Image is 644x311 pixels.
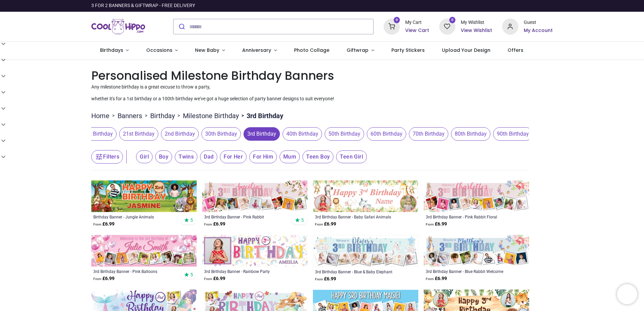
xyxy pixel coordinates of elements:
sup: 0 [449,17,456,23]
h1: Personalised Milestone Birthday Banners [91,67,553,84]
img: Personalised Happy 3rd Birthday Banner - Pink Rabbit Floral Welcome - Custom Name & 9 Photo [424,180,529,212]
a: 3rd Birthday Banner - Pink Rabbit [204,214,285,219]
a: Giftwrap [338,42,383,59]
button: 90th Birthday [490,127,533,141]
a: Birthdays [91,42,137,59]
a: 0 [439,24,455,29]
img: Personalised Happy 3rd Birthday Banner - Rainbow Party - Custom Name & 1 Photo Upload [202,235,308,267]
img: Personalised Happy Birthday Banner - Jungle Animals - Custom Age, Name & 2 Photo Upload [91,180,197,212]
a: New Baby [187,42,234,59]
img: Personalised Happy 3rd Birthday Banner - Pink Rabbit - Custom Name & 9 Photo Upload [202,180,308,212]
span: 21st Birthday [119,127,158,141]
a: 3rd Birthday Banner - Blue Rabbit Welcome [426,269,507,274]
strong: £ 6.99 [426,275,447,282]
button: 2nd Birthday [158,127,199,141]
span: Twins [175,150,197,163]
img: Personalised Happy 3rd Birthday Banner - Blue & Baby Elephant - Custom Name & 9 Photo Upload [313,235,418,267]
strong: £ 6.99 [204,221,225,228]
a: 3rd Birthday Banner - Rainbow Party [204,269,285,274]
p: whether it's for a 1st birthday or a 100th birthday we've got a huge selection of party banner de... [91,96,553,102]
span: For Her [220,150,247,163]
span: Boy [155,150,172,163]
sup: 0 [394,17,400,23]
div: Guest [524,19,553,26]
a: Milestone Birthday [183,111,239,120]
span: 60th Birthday [367,127,406,141]
span: From [426,277,434,281]
a: Home [91,111,109,120]
span: 40th Birthday [283,127,322,141]
strong: £ 6.99 [315,276,336,282]
span: > [239,112,247,119]
button: 21st Birthday [117,127,158,141]
li: 3rd Birthday [239,111,283,120]
span: 5 [190,272,193,278]
a: Birthday [150,111,175,120]
span: Giftwrap [347,47,368,54]
span: 5 [190,217,193,223]
span: 70th Birthday [409,127,448,141]
span: 2nd Birthday [161,127,199,141]
div: 3rd Birthday Banner - Baby Safari Animals [315,214,396,219]
button: 80th Birthday [448,127,490,141]
p: Any milestone birthday is a great excuse to throw a party, [91,84,553,91]
span: 90th Birthday [493,127,533,141]
a: 3rd Birthday Banner - Pink Balloons [93,269,174,274]
span: Upload Your Design [442,47,490,54]
button: Submit [173,19,189,34]
span: Teen Girl [336,150,367,163]
iframe: Brevo live chat [617,284,637,304]
span: Birthdays [100,47,123,54]
span: Teen Boy [302,150,333,163]
div: 3rd Birthday Banner - Blue & Baby Elephant [315,269,396,274]
span: From [204,222,212,226]
button: Filters [91,150,123,164]
span: 1st Birthday [80,127,117,141]
strong: £ 6.99 [204,275,225,282]
iframe: Customer reviews powered by Trustpilot [411,2,553,9]
img: Personalised Happy 3rd Birthday Banner - Baby Safari Animals - Custom Name & 2 Photo Upload [313,180,418,212]
a: Occasions [137,42,187,59]
a: 3rd Birthday Banner - Pink Rabbit Floral Welcome [426,214,507,219]
img: Personalised 3rd Birthday Banner - Pink Balloons - Custom Name & 9 Photo Upload [91,235,197,267]
h6: View Wishlist [461,27,492,34]
span: From [204,277,212,281]
span: For Him [249,150,277,163]
a: 0 [384,24,400,29]
div: My Cart [405,19,429,26]
button: 70th Birthday [406,127,448,141]
span: 80th Birthday [451,127,490,141]
span: Offers [508,47,523,54]
span: Logo of Cool Hippo [91,17,145,36]
span: Party Stickers [391,47,425,54]
span: > [142,112,150,119]
span: > [175,112,183,119]
strong: £ 6.99 [315,221,336,228]
span: From [93,222,101,226]
div: My Wishlist [461,19,492,26]
a: Birthday Banner - Jungle Animals [93,214,174,219]
strong: £ 6.99 [426,221,447,228]
button: 40th Birthday [280,127,322,141]
span: 50th Birthday [325,127,364,141]
span: 30th Birthday [201,127,241,141]
span: Dad [200,150,217,163]
strong: £ 6.99 [93,221,115,228]
span: Occasions [146,47,172,54]
a: Anniversary [233,42,285,59]
span: Girl [136,150,153,163]
span: Photo Collage [294,47,329,54]
a: Banners [118,111,142,120]
span: 3rd Birthday [244,127,280,141]
span: 5 [301,217,304,223]
span: New Baby [195,47,219,54]
h6: View Cart [405,27,429,34]
img: Cool Hippo [91,17,145,36]
span: From [426,222,434,226]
